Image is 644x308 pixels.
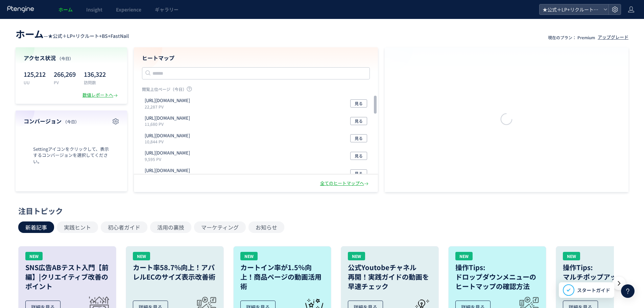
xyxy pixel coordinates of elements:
button: 新着記事 [18,221,54,233]
span: Settingアイコンをクリックして、表示するコンバージョンを選択してください。 [24,146,119,165]
button: 見る [350,117,367,125]
button: 初心者ガイド [101,221,147,233]
span: Experience [116,6,141,13]
button: 見る [350,169,367,177]
p: 11,680 PV [145,121,193,127]
h3: SNS広告ABテスト入門【前編】|クリエイティブ改善のポイント [25,263,109,291]
p: PV [54,79,76,85]
p: 22,287 PV [145,104,193,110]
p: https://fastnail.app/search/result [145,115,190,121]
p: https://tcb-beauty.net/menu/nikibi_all1_6 [145,133,190,139]
div: アップグレード [598,34,628,41]
span: ★公式＋LP+リクルート+BS+FastNail [48,32,129,39]
button: お知らせ [248,221,284,233]
p: https://fastnail.app [145,97,190,104]
span: 見る [355,99,363,108]
button: 活用の裏技 [150,221,191,233]
span: ホーム [58,6,73,13]
h3: 操作Tips: ドロップダウンメニューの ヒートマップの確認方法 [455,263,539,291]
div: — [16,27,129,41]
p: https://tcb-beauty.net/menu/simitori_04 [145,150,190,156]
div: 全てのヒートマップへ [320,180,370,187]
p: 9,595 PV [145,156,193,162]
span: 見る [355,134,363,142]
div: NEW [240,252,258,260]
div: NEW [348,252,365,260]
h3: カート率58.7%向上！アパレルECのサイズ表示改善術 [133,263,217,282]
div: 数値レポートへ [82,92,119,98]
span: （今日） [63,119,79,124]
p: https://tcb-beauty.net/menu/coupon_zero_002 [145,167,190,174]
div: NEW [563,252,580,260]
p: 現在のプラン： Premium [548,34,595,40]
span: （今日） [57,55,73,61]
p: 訪問数 [84,79,106,85]
button: 見る [350,152,367,160]
p: 136,322 [84,69,106,79]
div: 注目トピック [18,206,622,216]
h3: カートイン率が1.5％向上！商品ページの動画活用術 [240,263,324,291]
span: スタートガイド [577,287,610,294]
p: 10,844 PV [145,139,193,144]
span: ★公式＋LP+リクルート+BS+FastNail [541,4,601,15]
p: 7,361 PV [145,174,193,180]
span: ホーム [16,27,44,41]
button: マーケティング [194,221,246,233]
h3: 公式Youtobeチャネル 再開！実践ガイドの動画を 早速チェック [348,263,432,291]
button: 見る [350,134,367,142]
button: 実践ヒント [57,221,98,233]
span: ギャラリー [155,6,178,13]
p: 125,212 [24,69,46,79]
button: 見る [350,99,367,108]
div: NEW [25,252,43,260]
span: 見る [355,169,363,177]
div: NEW [133,252,150,260]
p: 閲覧上位ページ（今日） [142,86,370,95]
h4: アクセス状況 [24,54,119,62]
h4: コンバージョン [24,117,119,125]
p: UU [24,79,46,85]
h4: ヒートマップ [142,54,370,62]
div: NEW [455,252,473,260]
span: 見る [355,117,363,125]
span: Insight [86,6,102,13]
p: 266,269 [54,69,76,79]
span: 見る [355,152,363,160]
